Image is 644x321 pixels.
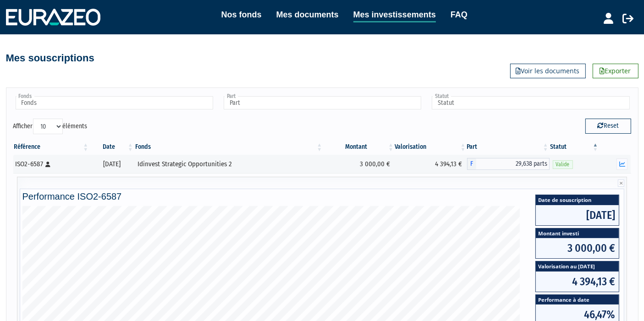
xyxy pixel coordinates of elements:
[395,155,467,173] td: 4 394,13 €
[585,119,631,133] button: Reset
[395,139,467,155] th: Valorisation: activer pour trier la colonne par ordre croissant
[353,8,436,22] a: Mes investissements
[553,160,573,169] span: Valide
[22,191,622,201] h4: Performance ISO2-6587
[276,8,339,21] a: Mes documents
[16,159,87,169] div: ISO2-6587
[89,139,134,155] th: Date: activer pour trier la colonne par ordre croissant
[451,8,468,21] a: FAQ
[536,195,619,205] span: Date de souscription
[476,158,550,170] span: 29,638 parts
[93,159,131,169] div: [DATE]
[536,272,619,292] span: 4 394,13 €
[536,261,619,271] span: Valorisation au [DATE]
[323,155,395,173] td: 3 000,00 €
[33,119,63,134] select: Afficheréléments
[138,159,320,169] div: Idinvest Strategic Opportunities 2
[536,229,619,238] span: Montant investi
[6,9,100,25] img: 1732889491-logotype_eurazeo_blanc_rvb.png
[13,119,88,134] label: Afficher éléments
[134,139,324,155] th: Fonds: activer pour trier la colonne par ordre croissant
[467,158,550,170] div: F - Idinvest Strategic Opportunities 2
[536,295,619,305] span: Performance à date
[6,53,94,64] h4: Mes souscriptions
[467,139,550,155] th: Part: activer pour trier la colonne par ordre croissant
[221,8,262,21] a: Nos fonds
[593,64,638,78] a: Exporter
[536,238,619,258] span: 3 000,00 €
[550,139,600,155] th: Statut : activer pour trier la colonne par ordre d&eacute;croissant
[323,139,395,155] th: Montant: activer pour trier la colonne par ordre croissant
[510,64,586,78] a: Voir les documents
[13,139,90,155] th: Référence : activer pour trier la colonne par ordre croissant
[467,158,476,170] span: F
[46,162,51,167] i: [Français] Personne physique
[536,205,619,225] span: [DATE]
